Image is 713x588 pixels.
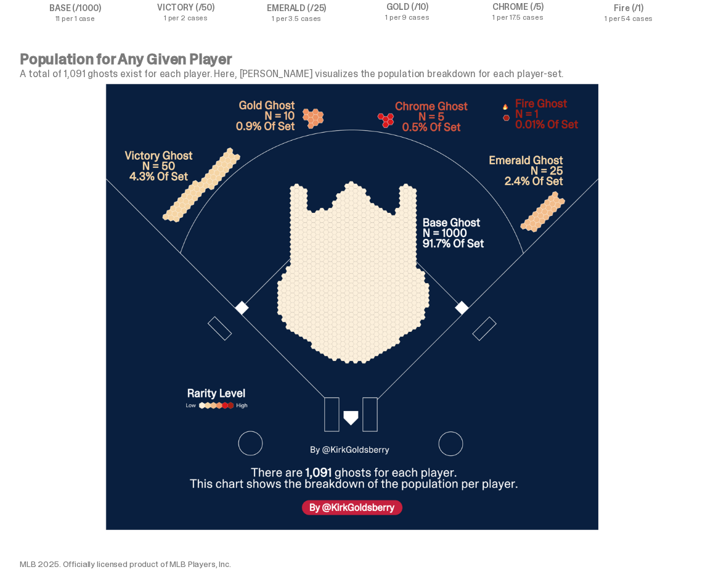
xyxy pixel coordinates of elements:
p: 1 per 9 cases [352,14,463,21]
p: 11 per 1 case [20,15,131,22]
p: GOLD (/10) [352,2,463,11]
img: mlb%20data%20visualization.png [105,84,598,530]
p: 1 per 2 cases [131,14,242,22]
p: VICTORY (/50) [131,3,242,12]
div: MLB 2025. Officially licensed product of MLB Players, Inc. [20,560,513,568]
p: 1 per 17.5 cases [463,14,574,21]
p: BASE (/1000) [20,4,131,12]
p: EMERALD (/25) [241,4,352,12]
p: Population for Any Given Player [20,52,684,67]
p: Fire (/1) [573,4,684,12]
p: 1 per 54 cases [573,15,684,22]
p: 1 per 3.5 cases [241,15,352,22]
p: CHROME (/5) [463,2,574,11]
p: A total of 1,091 ghosts exist for each player. Here, [PERSON_NAME] visualizes the population brea... [20,69,684,79]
